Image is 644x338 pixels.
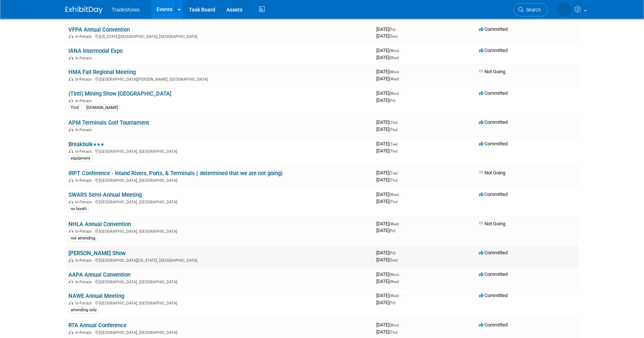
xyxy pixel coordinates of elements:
[376,293,401,298] span: [DATE]
[400,271,401,277] span: -
[75,229,94,234] span: In-Person
[69,280,73,283] img: In-Person Event
[376,55,399,60] span: [DATE]
[376,76,399,81] span: [DATE]
[376,148,397,154] span: [DATE]
[399,170,400,176] span: -
[400,69,401,74] span: -
[400,191,401,197] span: -
[389,200,397,204] span: (Thu)
[69,200,73,203] img: In-Person Event
[376,322,401,328] span: [DATE]
[68,104,81,111] div: TIntl
[376,221,401,226] span: [DATE]
[389,294,399,298] span: (Wed)
[68,33,370,39] div: [US_STATE][GEOGRAPHIC_DATA], [GEOGRAPHIC_DATA]
[69,178,73,182] img: In-Person Event
[376,228,395,233] span: [DATE]
[68,279,370,284] div: [GEOGRAPHIC_DATA], [GEOGRAPHIC_DATA]
[68,69,136,75] a: HMA Fall Regional Meeting
[479,271,508,277] span: Committed
[376,48,401,53] span: [DATE]
[389,178,397,182] span: (Thu)
[376,170,400,176] span: [DATE]
[68,48,123,54] a: IANA Intermodal Expo
[479,141,508,147] span: Committed
[69,330,73,334] img: In-Person Event
[376,329,397,335] span: [DATE]
[389,149,397,153] span: (Thu)
[396,250,397,255] span: -
[75,280,94,284] span: In-Person
[479,293,508,298] span: Committed
[376,257,397,263] span: [DATE]
[68,206,89,212] div: no booth
[68,119,149,126] a: APM Terminals Golf Tournament
[400,293,401,298] span: -
[400,90,401,96] span: -
[68,221,131,228] a: NHLA Annual Convention
[69,128,73,131] img: In-Person Event
[376,191,401,197] span: [DATE]
[479,90,508,96] span: Committed
[389,301,395,305] span: (Fri)
[75,56,94,61] span: In-Person
[75,330,94,335] span: In-Person
[376,90,401,96] span: [DATE]
[389,280,399,284] span: (Wed)
[399,141,400,147] span: -
[68,155,93,162] div: equipment
[399,119,400,125] span: -
[68,235,97,242] div: not attending
[68,90,171,97] a: (TIntl) Mining Show [GEOGRAPHIC_DATA]
[376,97,395,103] span: [DATE]
[69,301,73,305] img: In-Person Event
[479,221,505,226] span: Not Going
[513,3,548,16] a: Search
[376,69,401,74] span: [DATE]
[376,119,400,125] span: [DATE]
[69,149,73,153] img: In-Person Event
[376,26,397,32] span: [DATE]
[69,77,73,81] img: In-Person Event
[389,330,397,334] span: (Thu)
[389,251,395,255] span: (Fri)
[479,69,505,74] span: Not Going
[69,56,73,59] img: In-Person Event
[389,120,397,125] span: (Thu)
[112,7,140,13] span: Tradeshows
[389,70,399,74] span: (Mon)
[75,34,94,39] span: In-Person
[68,76,370,82] div: [GEOGRAPHIC_DATA][PERSON_NAME], [GEOGRAPHIC_DATA]
[65,6,103,14] img: ExhibitDay
[69,229,73,233] img: In-Person Event
[389,323,399,327] span: (Mon)
[69,99,73,102] img: In-Person Event
[479,26,508,32] span: Committed
[389,193,399,197] span: (Wed)
[400,322,401,328] span: -
[389,34,397,38] span: (Sun)
[389,273,399,277] span: (Mon)
[376,250,397,255] span: [DATE]
[68,250,126,257] a: [PERSON_NAME] Show
[75,149,94,154] span: In-Person
[68,26,130,33] a: VFPA Annual Convention
[84,104,120,111] div: [DOMAIN_NAME]
[389,142,397,146] span: (Tue)
[389,171,397,175] span: (Tue)
[75,77,94,82] span: In-Person
[479,191,508,197] span: Committed
[376,300,395,305] span: [DATE]
[75,128,94,132] span: In-Person
[68,199,370,205] div: [GEOGRAPHIC_DATA], [GEOGRAPHIC_DATA]
[68,300,370,306] div: [GEOGRAPHIC_DATA], [GEOGRAPHIC_DATA]
[389,229,395,233] span: (Fri)
[389,49,399,53] span: (Mon)
[479,48,508,53] span: Committed
[400,221,401,226] span: -
[68,307,99,313] div: attending only
[389,91,399,96] span: (Mon)
[68,170,283,177] a: IRPT Conference - Inland Rivers, Ports, & Terminals ( determined that we are not going)
[376,177,397,183] span: [DATE]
